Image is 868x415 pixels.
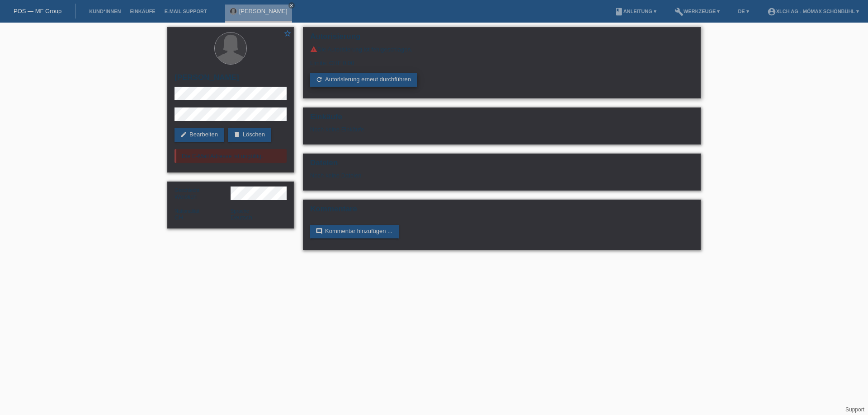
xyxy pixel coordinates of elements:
[310,73,417,87] a: refreshAutorisierung erneut durchführen
[316,228,323,235] i: comment
[763,9,863,14] a: account_circleXLCH AG - Mömax Schönbühl ▾
[310,53,693,66] div: Limite: CHF 0.00
[310,112,693,126] h2: Einkäufe
[845,406,864,413] a: Support
[310,46,317,53] i: warning
[614,7,623,16] i: book
[231,208,249,214] span: Sprache
[310,46,693,53] div: Die Autorisierung ist fehlgeschlagen.
[675,7,684,16] i: build
[175,73,287,87] h2: [PERSON_NAME]
[283,29,292,39] a: star_border
[239,8,288,14] a: [PERSON_NAME]
[175,149,287,163] div: Die E-Mail Adresse ist ungültig.
[283,29,292,37] i: star_border
[289,3,294,8] i: close
[310,126,693,140] div: Noch keine Einkäufe
[610,9,661,14] a: bookAnleitung ▾
[231,214,252,221] span: Deutsch
[125,9,160,14] a: Einkäufe
[670,9,725,14] a: buildWerkzeuge ▾
[288,2,295,9] a: close
[310,225,399,238] a: commentKommentar hinzufügen ...
[310,172,586,179] div: Noch keine Dateien
[733,9,753,14] a: DE ▾
[180,131,187,138] i: edit
[175,128,224,142] a: editBearbeiten
[767,7,776,16] i: account_circle
[160,9,212,14] a: E-Mail Support
[14,8,61,14] a: POS — MF Group
[310,32,693,46] h2: Autorisierung
[228,128,271,142] a: deleteLöschen
[175,208,199,214] span: Nationalität
[233,131,241,138] i: delete
[310,159,693,172] h2: Dateien
[175,187,199,193] span: Geschlecht
[310,205,693,218] h2: Kommentare
[316,76,323,83] i: refresh
[85,9,125,14] a: Kund*innen
[175,214,183,221] span: Schweiz
[175,187,231,200] div: Weiblich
